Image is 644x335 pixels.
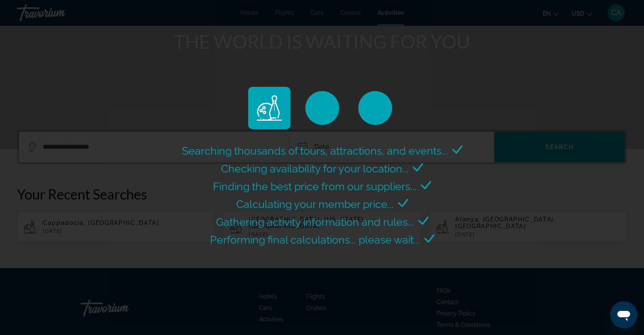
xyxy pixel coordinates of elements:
[236,198,394,210] span: Calculating your member price...
[216,216,414,228] span: Gathering activity information and rules...
[182,144,448,157] span: Searching thousands of tours, attractions, and events...
[221,162,409,175] span: Checking availability for your location...
[213,180,417,193] span: Finding the best price from our suppliers...
[210,233,420,246] span: Performing final calculations... please wait...
[610,301,637,328] iframe: Botón para iniciar la ventana de mensajería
